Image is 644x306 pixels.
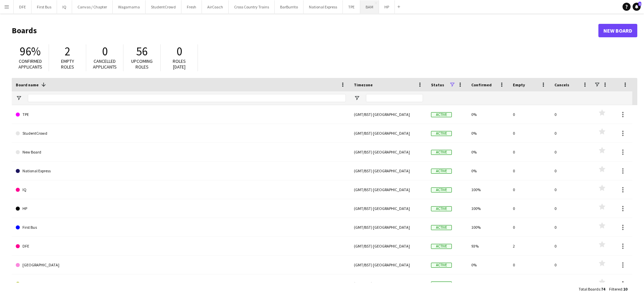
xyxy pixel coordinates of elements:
span: Active [431,281,452,287]
div: (GMT/BST) [GEOGRAPHIC_DATA] [350,105,427,124]
div: 0 [509,162,550,180]
button: Open Filter Menu [16,95,22,101]
span: Status [431,82,444,87]
div: 2 [509,237,550,255]
a: StudentCrowd [16,124,346,143]
input: Board name Filter Input [28,94,346,102]
button: Wagamama [113,0,146,13]
div: (GMT/BST) [GEOGRAPHIC_DATA] [350,199,427,218]
div: 93% [467,237,509,255]
a: DFE [16,237,346,256]
div: (GMT/BST) [GEOGRAPHIC_DATA] [350,124,427,142]
div: 0 [550,180,592,199]
button: Canvas / Chapter [72,0,113,13]
a: First Bus [16,218,346,237]
div: 0 [550,105,592,124]
span: Active [431,112,452,117]
span: Active [431,225,452,230]
span: Empty [513,82,525,87]
div: 100% [467,199,509,218]
span: Empty roles [61,58,74,70]
span: Active [431,150,452,155]
span: Active [431,244,452,249]
button: National Express [304,0,343,13]
button: Open Filter Menu [354,95,360,101]
span: 1 [638,2,641,6]
h1: Boards [12,26,598,36]
span: Total Boards [579,287,600,292]
button: BarBurrito [275,0,304,13]
div: : [579,282,605,296]
span: Filtered [609,287,622,292]
span: Active [431,169,452,174]
span: Roles [DATE] [173,58,186,70]
div: 0 [550,237,592,255]
div: 0 [550,274,592,293]
div: 0% [467,274,509,293]
a: BarBurrito [16,274,346,293]
span: Timezone [354,82,373,87]
div: (GMT/BST) [GEOGRAPHIC_DATA] [350,143,427,161]
div: 0 [509,274,550,293]
div: 0% [467,143,509,161]
a: [GEOGRAPHIC_DATA] [16,256,346,274]
div: 0 [550,218,592,236]
button: Cross Country Trains [229,0,275,13]
div: 0 [509,256,550,274]
a: New Board [16,143,346,162]
div: 0 [509,218,550,236]
div: (GMT/BST) [GEOGRAPHIC_DATA] [350,274,427,293]
a: TPE [16,105,346,124]
button: DFE [14,0,32,13]
div: : [609,282,627,296]
button: Fresh [181,0,202,13]
div: 0 [509,105,550,124]
div: 0 [509,124,550,142]
div: 0 [509,199,550,218]
a: National Express [16,162,346,180]
span: 96% [20,44,41,59]
span: 10 [623,287,627,292]
span: Active [431,263,452,268]
span: Confirmed applicants [18,58,42,70]
button: HP [379,0,395,13]
input: Timezone Filter Input [366,94,423,102]
div: 0 [509,143,550,161]
span: 0 [176,44,182,59]
a: 1 [633,3,641,11]
span: Active [431,187,452,192]
span: Board name [16,82,39,87]
a: New Board [598,24,637,37]
div: 0 [550,143,592,161]
div: 0 [550,124,592,142]
div: 0% [467,256,509,274]
span: Cancels [554,82,569,87]
a: HP [16,199,346,218]
span: Active [431,206,452,211]
span: Upcoming roles [131,58,153,70]
span: Active [431,131,452,136]
div: 100% [467,218,509,236]
div: (GMT/BST) [GEOGRAPHIC_DATA] [350,218,427,236]
div: 0% [467,162,509,180]
button: First Bus [32,0,57,13]
div: 0% [467,105,509,124]
button: IQ [57,0,72,13]
div: 100% [467,180,509,199]
div: (GMT/BST) [GEOGRAPHIC_DATA] [350,237,427,255]
button: BAM [360,0,379,13]
div: (GMT/BST) [GEOGRAPHIC_DATA] [350,180,427,199]
div: 0 [550,199,592,218]
span: Cancelled applicants [93,58,117,70]
button: StudentCrowd [146,0,181,13]
div: 0 [509,180,550,199]
a: IQ [16,180,346,199]
span: 74 [601,287,605,292]
button: TPE [343,0,360,13]
div: (GMT/BST) [GEOGRAPHIC_DATA] [350,162,427,180]
div: 0% [467,124,509,142]
span: 2 [65,44,70,59]
button: AirCoach [202,0,229,13]
span: 0 [102,44,108,59]
span: 56 [136,44,148,59]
